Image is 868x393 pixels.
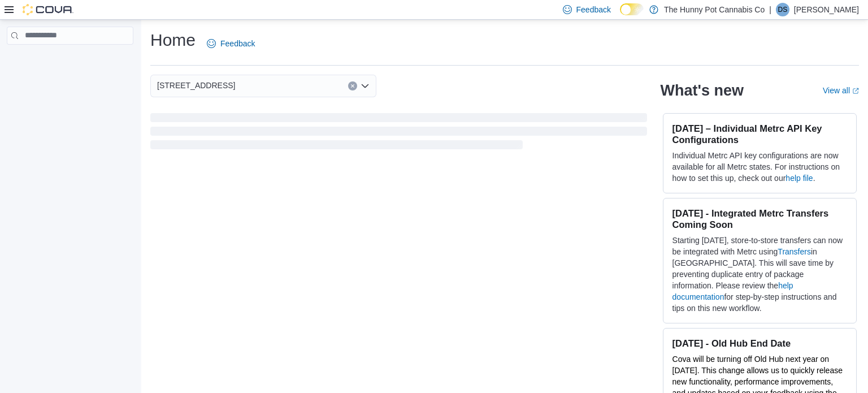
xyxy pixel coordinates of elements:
[7,47,133,74] nav: Complex example
[202,32,259,55] a: Feedback
[785,174,813,183] a: help file
[823,86,859,95] a: View allExternal link
[672,281,793,301] a: help documentation
[620,15,620,16] span: Dark Mode
[576,4,611,15] span: Feedback
[23,4,73,15] img: Cova
[672,235,847,314] p: Starting [DATE], store-to-store transfers can now be integrated with Metrc using in [GEOGRAPHIC_D...
[672,150,847,184] p: Individual Metrc API key configurations are now available for all Metrc states. For instructions ...
[361,81,370,90] button: Open list of options
[664,3,765,16] p: The Hunny Pot Cannabis Co
[852,88,859,94] svg: External link
[769,3,771,16] p: |
[220,38,255,49] span: Feedback
[794,3,859,16] p: [PERSON_NAME]
[150,115,647,152] span: Loading
[776,3,789,16] div: Davin Saini
[661,81,744,100] h2: What's new
[778,3,788,16] span: DS
[620,3,644,15] input: Dark Mode
[778,247,811,256] a: Transfers
[672,338,847,349] h3: [DATE] - Old Hub End Date
[348,81,357,90] button: Clear input
[672,208,847,230] h3: [DATE] - Integrated Metrc Transfers Coming Soon
[150,29,196,51] h1: Home
[157,79,235,92] span: [STREET_ADDRESS]
[672,123,847,145] h3: [DATE] – Individual Metrc API Key Configurations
